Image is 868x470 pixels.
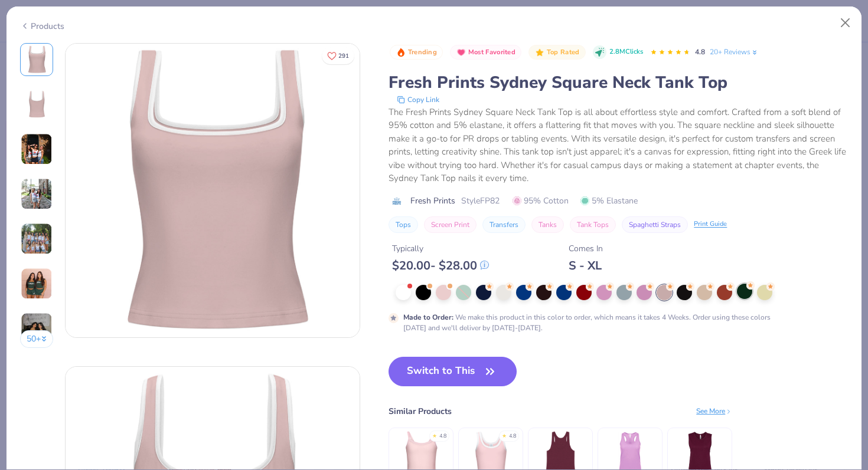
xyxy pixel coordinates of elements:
div: Comes In [569,242,603,255]
img: Top Rated sort [535,48,544,57]
div: ★ [432,432,437,437]
span: 4.8 [695,47,705,57]
div: Similar Products [389,405,452,418]
span: Most Favorited [468,49,515,55]
span: Style FP82 [461,195,500,207]
img: User generated content [21,313,53,344]
button: Tanks [531,216,564,233]
div: Typically [392,242,489,255]
button: Switch to This [389,357,517,386]
button: Transfers [482,216,526,233]
button: Like [322,47,354,64]
div: 4.8 [509,432,516,441]
button: Close [834,12,857,34]
button: 50+ [20,330,54,348]
img: User generated content [21,178,53,210]
div: 4.8 [439,432,446,441]
img: User generated content [21,133,53,165]
img: Most Favorited sort [456,48,466,57]
span: 5% Elastane [580,195,638,207]
button: Tank Tops [570,216,616,233]
span: Fresh Prints [410,195,455,207]
button: Screen Print [424,216,477,233]
button: Badge Button [450,45,521,60]
div: We make this product in this color to order, which means it takes 4 Weeks. Order using these colo... [403,312,793,333]
img: User generated content [21,223,53,255]
img: Trending sort [396,48,406,57]
img: Back [22,90,51,119]
button: Badge Button [528,45,585,60]
div: See More [696,406,732,416]
a: 20+ Reviews [710,47,759,57]
button: Spaghetti Straps [622,216,688,233]
div: The Fresh Prints Sydney Square Neck Tank Top is all about effortless style and comfort. Crafted f... [389,106,848,185]
img: Front [66,44,360,337]
div: ★ [502,432,507,437]
button: copy to clipboard [393,94,443,106]
span: 95% Cotton [513,195,569,207]
div: 4.8 Stars [650,43,690,62]
button: Badge Button [390,45,443,60]
div: Fresh Prints Sydney Square Neck Tank Top [389,71,848,94]
img: Front [22,45,51,74]
span: Top Rated [547,49,580,55]
div: S - XL [569,258,603,273]
div: Print Guide [694,219,727,229]
div: Products [20,20,64,32]
span: 291 [338,53,349,59]
div: $ 20.00 - $ 28.00 [392,258,489,273]
img: brand logo [389,196,404,206]
span: Trending [408,49,437,55]
button: Tops [389,216,418,233]
img: User generated content [21,268,53,300]
strong: Made to Order : [403,313,453,322]
span: 2.8M Clicks [609,47,643,57]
